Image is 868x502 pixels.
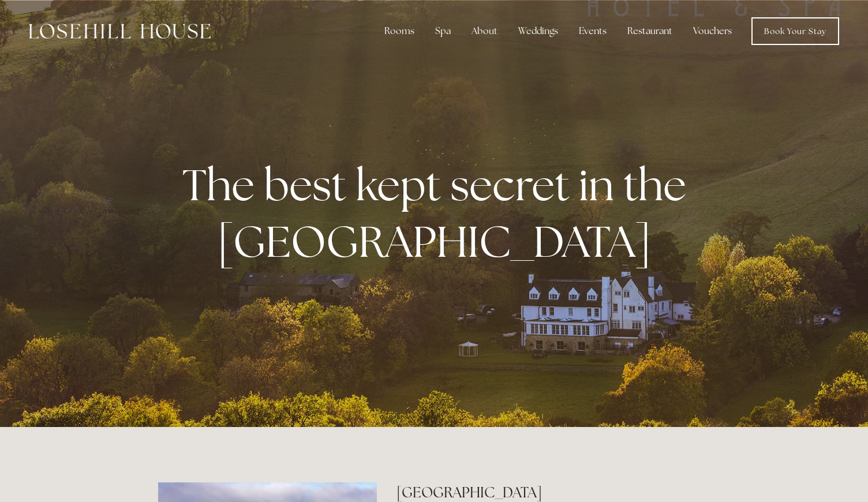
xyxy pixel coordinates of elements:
img: Losehill House [29,24,211,39]
div: Restaurant [618,20,682,43]
div: Rooms [375,20,424,43]
a: Book Your Stay [751,17,839,45]
strong: The best kept secret in the [GEOGRAPHIC_DATA] [182,156,695,269]
div: Spa [426,20,460,43]
a: Vouchers [684,20,741,43]
div: Events [570,20,616,43]
div: Weddings [509,20,567,43]
div: About [462,20,507,43]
